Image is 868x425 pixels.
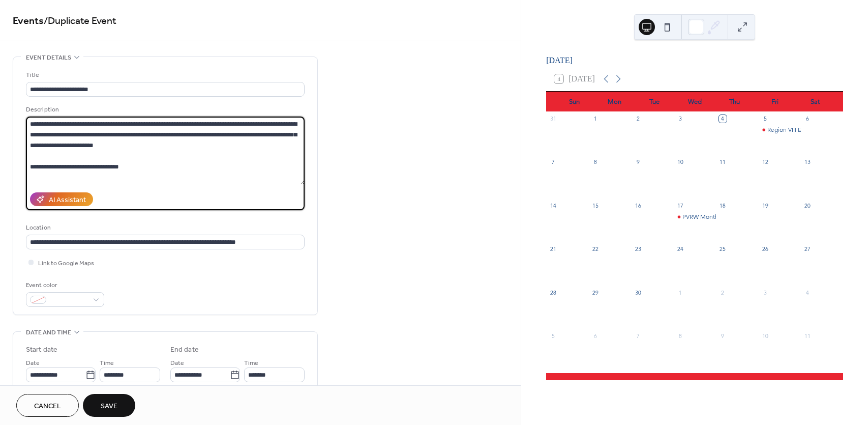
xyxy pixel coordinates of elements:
div: 1 [676,289,684,296]
span: Date and time [26,327,71,338]
div: Region VIII Education Committee Meeting [758,126,800,134]
span: Date [26,358,40,369]
div: Description [26,104,303,115]
button: Cancel [16,394,79,417]
div: Location [26,222,303,233]
div: 22 [592,245,600,253]
span: Link to Google Maps [38,258,94,269]
div: 6 [804,115,812,123]
div: 3 [676,115,684,123]
div: 14 [549,202,557,209]
span: Date [170,358,184,369]
div: 1 [592,115,600,123]
div: 2 [634,115,642,123]
div: 29 [592,289,600,296]
div: Event color [26,280,102,291]
div: 11 [804,332,812,339]
div: Sat [795,92,835,112]
div: 7 [549,158,557,166]
span: Time [100,358,114,369]
div: 11 [719,158,727,166]
div: 8 [592,158,600,166]
div: 3 [761,289,769,296]
div: Fri [755,92,795,112]
div: 4 [804,289,812,296]
div: Mon [594,92,635,112]
span: Event details [26,52,71,63]
div: PVRW Monthly Luncheon [673,213,715,221]
div: 7 [634,332,642,339]
span: Time [244,358,258,369]
div: Title [26,70,303,80]
div: Thu [715,92,755,112]
div: Start date [26,345,57,355]
div: 5 [549,332,557,339]
button: Save [83,394,135,417]
div: 17 [676,202,684,209]
div: 5 [761,115,769,123]
a: Events [13,11,44,31]
div: 31 [549,115,557,123]
span: Save [101,401,117,412]
div: 26 [761,245,769,253]
div: 23 [634,245,642,253]
div: AI Assistant [49,195,86,206]
div: 12 [761,158,769,166]
div: 16 [634,202,642,209]
div: 27 [804,245,812,253]
div: 18 [719,202,727,209]
div: [DATE] [546,54,843,67]
button: AI Assistant [30,192,93,206]
div: 9 [719,332,727,339]
div: 25 [719,245,727,253]
div: 10 [761,332,769,339]
div: Tue [635,92,675,112]
div: 30 [634,289,642,296]
div: End date [170,345,199,355]
div: 10 [676,158,684,166]
div: 19 [761,202,769,209]
div: 20 [804,202,812,209]
span: Cancel [34,401,61,412]
div: 28 [549,289,557,296]
div: PVRW Monthly Luncheon [682,213,752,221]
div: 9 [634,158,642,166]
div: 15 [592,202,600,209]
div: 24 [676,245,684,253]
div: 8 [676,332,684,339]
div: 2 [719,289,727,296]
div: 6 [592,332,600,339]
div: Sun [554,92,594,112]
div: 4 [719,115,727,123]
div: Wed [675,92,715,112]
div: 21 [549,245,557,253]
span: / Duplicate Event [44,11,116,31]
div: 13 [804,158,812,166]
